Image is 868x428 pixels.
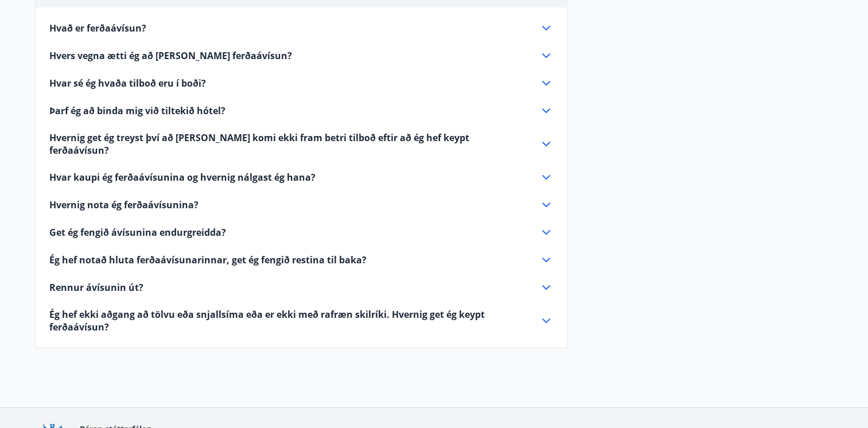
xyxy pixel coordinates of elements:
span: Hvernig get ég treyst því að [PERSON_NAME] komi ekki fram betri tilboð eftir að ég hef keypt ferð... [49,131,526,157]
span: Hvað er ferðaávísun? [49,22,146,34]
div: Rennur ávísunin út? [49,281,553,294]
div: Hvar sé ég hvaða tilboð eru í boði? [49,76,553,90]
div: Hvar kaupi ég ferðaávísunina og hvernig nálgast ég hana? [49,170,553,184]
div: Hvers vegna ætti ég að [PERSON_NAME] ferðaávísun? [49,49,553,63]
div: Hvað er ferðaávísun? [49,21,553,35]
span: Get ég fengið ávísunina endurgreidda? [49,226,226,239]
span: Rennur ávísunin út? [49,281,143,294]
div: Get ég fengið ávísunina endurgreidda? [49,225,553,239]
span: Ég hef notað hluta ferðaávísunarinnar, get ég fengið restina til baka? [49,254,367,266]
span: Þarf ég að binda mig við tiltekið hótel? [49,104,225,117]
div: Þarf ég að binda mig við tiltekið hótel? [49,104,553,118]
span: Hvar kaupi ég ferðaávísunina og hvernig nálgast ég hana? [49,171,316,184]
span: Hvers vegna ætti ég að [PERSON_NAME] ferðaávísun? [49,49,292,62]
div: Hvernig nota ég ferðaávísunina? [49,198,553,212]
div: Ég hef notað hluta ferðaávísunarinnar, get ég fengið restina til baka? [49,253,553,267]
div: Hvernig get ég treyst því að [PERSON_NAME] komi ekki fram betri tilboð eftir að ég hef keypt ferð... [49,131,553,157]
div: Ég hef ekki aðgang að tölvu eða snjallsíma eða er ekki með rafræn skilríki. Hvernig get ég keypt ... [49,308,553,333]
span: Hvernig nota ég ferðaávísunina? [49,199,198,211]
span: Hvar sé ég hvaða tilboð eru í boði? [49,77,206,90]
span: Ég hef ekki aðgang að tölvu eða snjallsíma eða er ekki með rafræn skilríki. Hvernig get ég keypt ... [49,308,526,333]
